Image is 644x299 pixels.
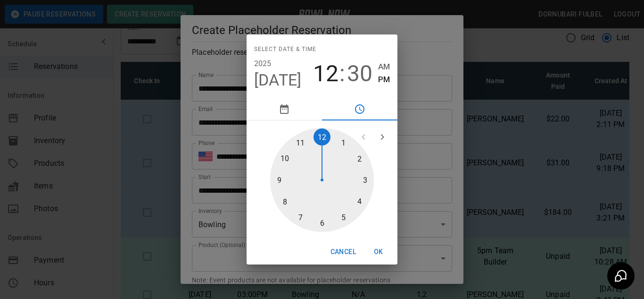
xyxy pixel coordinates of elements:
[327,243,360,261] button: Cancel
[322,98,397,120] button: pick time
[378,73,390,86] button: PM
[254,42,316,57] span: Select date & time
[347,60,372,87] button: 30
[254,70,302,90] button: [DATE]
[378,60,390,73] button: AM
[363,243,394,261] button: OK
[373,128,392,146] button: open next view
[313,60,339,87] button: 12
[254,57,272,70] button: 2025
[339,60,345,87] span: :
[247,98,322,120] button: pick date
